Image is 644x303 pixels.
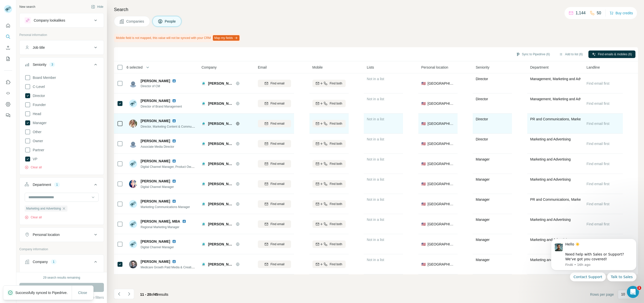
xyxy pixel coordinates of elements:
[530,117,634,121] span: PR and Communications, Marketing and Advertising, Management
[141,185,174,189] span: Digital Channel Manager
[530,258,571,262] span: Marketing and Advertising
[141,219,180,224] span: [PERSON_NAME], MBA
[258,240,291,248] button: Find email
[141,205,190,209] span: Marketing Communications Manager
[202,162,206,166] img: Logo of Molina Healthcare
[312,120,346,127] button: Find both
[202,102,206,106] img: Logo of Molina Healthcare
[202,202,206,206] img: Logo of Molina Healthcare
[258,100,291,107] button: Find email
[4,100,12,109] button: Dashboard
[165,19,176,24] span: People
[476,97,488,101] span: Director
[530,77,593,81] span: Management, Marketing and Advertising
[330,262,342,267] span: Find both
[172,99,176,103] img: LinkedIn logo
[141,138,170,143] span: [PERSON_NAME]
[476,238,490,242] span: Manager
[172,79,176,83] img: LinkedIn logo
[530,157,571,161] span: Marketing and Advertising
[476,197,490,201] span: Manager
[367,137,384,141] span: Not in a list
[208,222,233,227] span: [PERSON_NAME] Healthcare
[555,51,586,58] button: Add to list (6)
[208,161,233,166] span: [PERSON_NAME] Healthcare
[15,290,72,295] p: Successfully synced to Pipedrive.
[421,262,426,267] span: 🇺🇸
[330,242,342,246] span: Find both
[587,122,610,126] span: Find email first
[312,80,346,87] button: Find both
[4,21,12,30] button: Quick start
[129,260,137,268] img: Avatar
[202,182,206,186] img: Logo of Molina Healthcare
[312,261,346,268] button: Find both
[4,32,12,41] button: Search
[367,117,384,121] span: Not in a list
[141,159,170,164] span: [PERSON_NAME]
[476,77,488,81] span: Director
[202,242,206,246] img: Logo of Molina Healthcare
[367,65,374,70] span: Lists
[476,65,489,70] span: Seniority
[421,141,426,146] span: 🇺🇸
[428,242,455,247] span: [GEOGRAPHIC_DATA]
[114,34,240,42] div: Mobile field is not mapped, this value will not be synced with your CRM
[587,142,610,146] span: Find email first
[428,201,455,207] span: [GEOGRAPHIC_DATA]
[141,259,170,264] span: [PERSON_NAME]
[202,142,206,146] img: Logo of Molina Healthcare
[476,177,490,181] span: Manager
[43,275,80,280] div: 29 search results remaining
[4,89,12,98] button: Use Surfe API
[88,3,107,11] button: Hide
[172,119,176,123] img: LinkedIn logo
[208,242,233,247] span: [PERSON_NAME] Healthcare
[208,262,233,267] span: [PERSON_NAME] Healthcare
[543,232,644,300] iframe: Intercom notifications message
[33,62,46,67] div: Seniority
[610,10,633,17] button: Buy credits
[587,222,610,226] span: Find email first
[141,98,170,103] span: [PERSON_NAME]
[421,101,426,106] span: 🇺🇸
[19,5,35,9] div: New search
[20,256,104,270] button: Company1
[141,265,207,269] span: Medicare Growth Paid Media & Creative Manager
[530,177,571,181] span: Marketing and Advertising
[31,147,44,153] span: Partner
[20,179,104,193] button: Department1
[4,111,12,120] button: Feedback
[172,159,176,163] img: LinkedIn logo
[330,162,342,166] span: Find both
[78,290,87,295] span: Close
[530,97,593,101] span: Management, Marketing and Advertising
[49,62,55,67] div: 3
[367,157,384,161] span: Not in a list
[129,160,137,168] img: Avatar
[270,81,284,86] span: Find email
[270,222,284,226] span: Find email
[26,206,61,211] span: Marketing and Advertising
[33,232,60,237] div: Personal location
[31,102,46,107] span: Founder
[258,261,291,268] button: Find email
[421,65,448,70] span: Personal location
[19,247,104,251] p: Company information
[51,260,57,264] div: 1
[330,81,342,86] span: Find both
[258,160,291,168] button: Find email
[476,258,490,262] span: Manager
[312,65,323,70] span: Mobile
[127,65,143,70] span: 6 selected
[330,101,342,106] span: Find both
[151,292,154,296] span: of
[312,200,346,208] button: Find both
[421,201,426,207] span: 🇺🇸
[141,145,174,148] span: Associate Media Director
[476,137,488,141] span: Director
[476,218,490,222] span: Manager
